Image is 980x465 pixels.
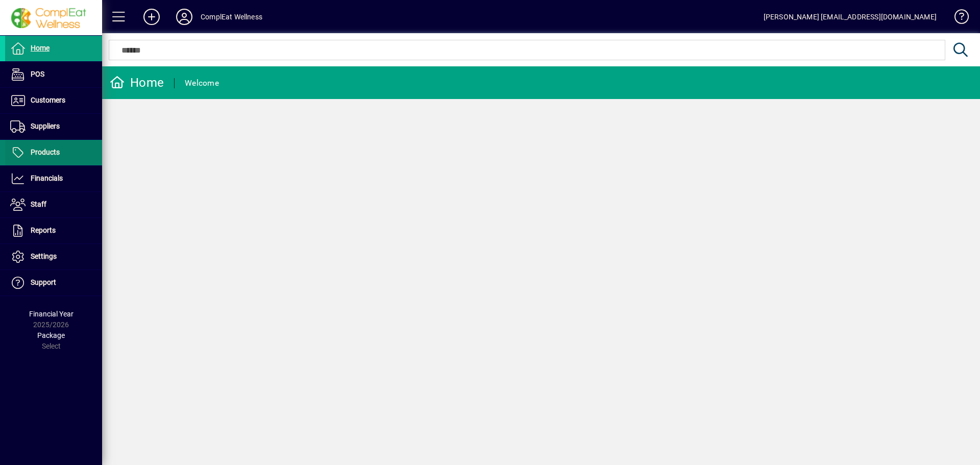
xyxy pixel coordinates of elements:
span: Support [31,278,56,286]
span: Customers [31,96,65,104]
span: Products [31,148,60,156]
span: Financials [31,174,63,182]
a: Products [5,140,102,165]
span: Package [37,331,65,339]
span: Financial Year [29,310,73,318]
span: Home [31,44,50,52]
a: Reports [5,218,102,243]
a: Support [5,270,102,296]
span: Reports [31,226,56,234]
div: ComplEat Wellness [201,9,262,25]
span: POS [31,70,44,78]
a: POS [5,62,102,87]
span: Staff [31,200,46,208]
a: Knowledge Base [947,2,967,35]
button: Profile [168,8,201,26]
div: Welcome [185,75,219,91]
a: Suppliers [5,114,102,139]
div: [PERSON_NAME] [EMAIL_ADDRESS][DOMAIN_NAME] [764,9,937,25]
a: Financials [5,166,102,191]
a: Staff [5,192,102,217]
a: Customers [5,88,102,113]
span: Settings [31,252,57,260]
a: Settings [5,244,102,270]
button: Add [135,8,168,26]
span: Suppliers [31,122,60,130]
div: Home [110,75,164,91]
